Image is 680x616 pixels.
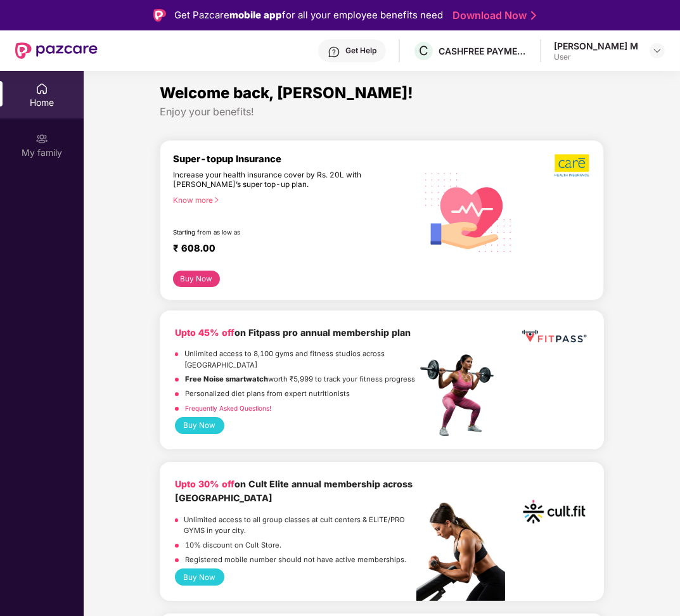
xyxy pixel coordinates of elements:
img: pc2.png [416,503,505,601]
img: svg+xml;base64,PHN2ZyB4bWxucz0iaHR0cDovL3d3dy53My5vcmcvMjAwMC9zdmciIHhtbG5zOnhsaW5rPSJodHRwOi8vd3... [416,158,521,265]
img: Logo [153,9,166,22]
a: Download Now [453,9,532,22]
div: [PERSON_NAME] M [554,40,638,52]
img: b5dec4f62d2307b9de63beb79f102df3.png [555,153,591,177]
img: Stroke [531,9,536,22]
p: Registered mobile number should not have active memberships. [185,555,406,566]
b: on Cult Elite annual membership across [GEOGRAPHIC_DATA] [175,478,413,503]
button: Buy Now [173,271,221,287]
b: Upto 45% off [175,327,234,338]
b: Upto 30% off [175,478,234,489]
div: Starting from as low as [173,229,363,238]
div: CASHFREE PAYMENTS INDIA PVT. LTD. [439,45,527,57]
p: 10% discount on Cult Store. [185,540,281,551]
span: right [213,196,220,203]
p: worth ₹5,999 to track your fitness progress [185,374,415,385]
div: Super-topup Insurance [173,153,417,165]
p: Unlimited access to all group classes at cult centers & ELITE/PRO GYMS in your city. [184,515,416,537]
img: svg+xml;base64,PHN2ZyBpZD0iSG9tZSIgeG1sbnM9Imh0dHA6Ly93d3cudzMub3JnLzIwMDAvc3ZnIiB3aWR0aD0iMjAiIG... [35,82,48,95]
div: Know more [173,196,409,205]
button: Buy Now [175,417,225,434]
b: on Fitpass pro annual membership plan [175,327,411,338]
img: svg+xml;base64,PHN2ZyBpZD0iSGVscC0zMngzMiIgeG1sbnM9Imh0dHA6Ly93d3cudzMub3JnLzIwMDAvc3ZnIiB3aWR0aD... [328,46,340,58]
button: Buy Now [175,568,225,586]
span: Welcome back, [PERSON_NAME]! [160,84,413,102]
img: New Pazcare Logo [15,42,98,59]
span: C [419,43,428,58]
img: svg+xml;base64,PHN2ZyBpZD0iRHJvcGRvd24tMzJ4MzIiIHhtbG5zPSJodHRwOi8vd3d3LnczLm9yZy8yMDAwL3N2ZyIgd2... [652,46,662,56]
strong: Free Noise smartwatch [185,375,268,383]
img: svg+xml;base64,PHN2ZyB3aWR0aD0iMjAiIGhlaWdodD0iMjAiIHZpZXdCb3g9IjAgMCAyMCAyMCIgZmlsbD0ibm9uZSIgeG... [35,132,48,145]
a: Frequently Asked Questions! [185,404,271,412]
p: Unlimited access to 8,100 gyms and fitness studios across [GEOGRAPHIC_DATA] [184,349,416,371]
p: Personalized diet plans from expert nutritionists [185,388,350,400]
strong: mobile app [230,9,283,21]
div: Increase your health insurance cover by Rs. 20L with [PERSON_NAME]’s super top-up plan. [173,170,362,190]
div: Get Pazcare for all your employee benefits need [175,8,444,23]
img: cult.png [520,477,589,546]
div: Get Help [345,46,376,56]
img: fpp.png [416,351,505,440]
img: fppp.png [520,326,589,347]
div: User [554,52,638,62]
div: ₹ 608.00 [173,243,404,258]
div: Enjoy your benefits! [160,105,605,119]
